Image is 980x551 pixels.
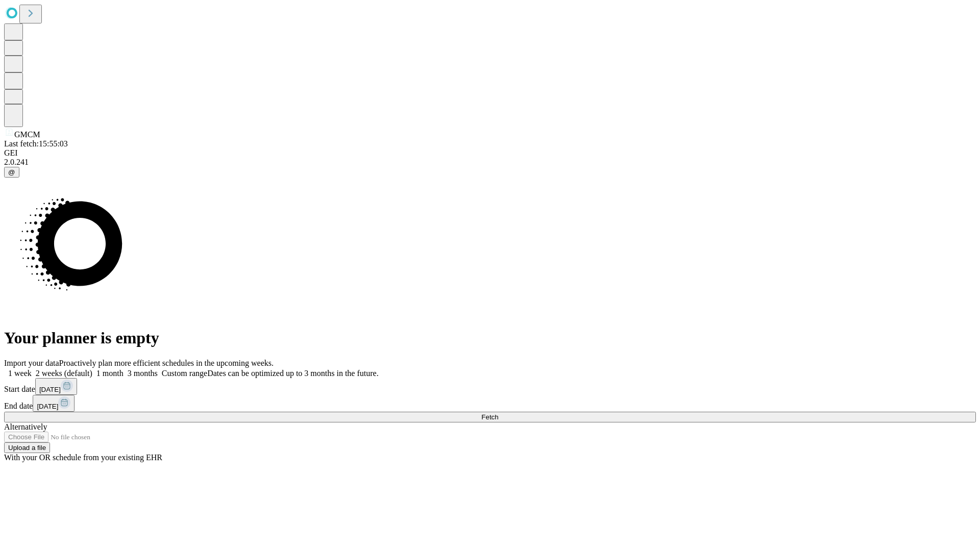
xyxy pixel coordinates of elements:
[162,369,207,378] span: Custom range
[4,453,162,462] span: With your OR schedule from your existing EHR
[36,369,92,378] span: 2 weeks (default)
[4,412,976,422] button: Fetch
[4,359,59,367] span: Import your data
[481,413,498,421] span: Fetch
[4,329,976,347] h1: Your planner is empty
[39,386,61,393] span: [DATE]
[4,167,19,178] button: @
[33,395,75,412] button: [DATE]
[4,422,47,431] span: Alternatively
[4,442,50,453] button: Upload a file
[4,158,976,167] div: 2.0.241
[4,148,976,158] div: GEI
[14,130,40,139] span: GMCM
[96,369,124,378] span: 1 month
[4,139,68,148] span: Last fetch: 15:55:03
[128,369,158,378] span: 3 months
[59,359,274,367] span: Proactively plan more efficient schedules in the upcoming weeks.
[8,369,32,378] span: 1 week
[4,378,976,395] div: Start date
[207,369,378,378] span: Dates can be optimized up to 3 months in the future.
[37,403,58,410] span: [DATE]
[4,395,976,412] div: End date
[35,378,77,395] button: [DATE]
[8,168,15,176] span: @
